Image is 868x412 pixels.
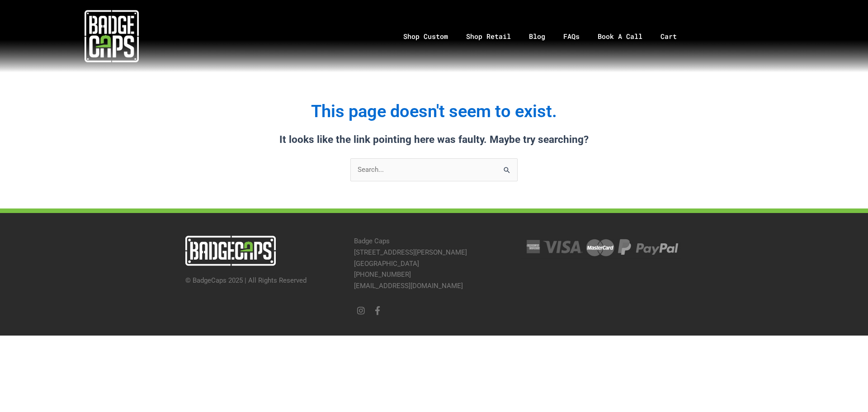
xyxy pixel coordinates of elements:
p: © BadgeCaps 2025 | All Rights Reserved [185,275,345,286]
a: Blog [520,13,554,60]
a: Book A Call [589,13,651,60]
a: Cart [651,13,697,60]
a: Shop Custom [394,13,457,60]
a: [PHONE_NUMBER] [354,270,411,279]
a: Shop Retail [457,13,520,60]
img: badgecaps horizontal logo with green accent [185,236,276,266]
img: Credit Cards Accepted [521,236,681,258]
a: [EMAIL_ADDRESS][DOMAIN_NAME] [354,282,463,290]
a: FAQs [554,13,589,60]
img: badgecaps white logo with green acccent [85,9,139,63]
input: Search [497,158,518,177]
a: Badge Caps[STREET_ADDRESS][PERSON_NAME][GEOGRAPHIC_DATA] [354,237,467,268]
nav: Menu [223,13,868,60]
